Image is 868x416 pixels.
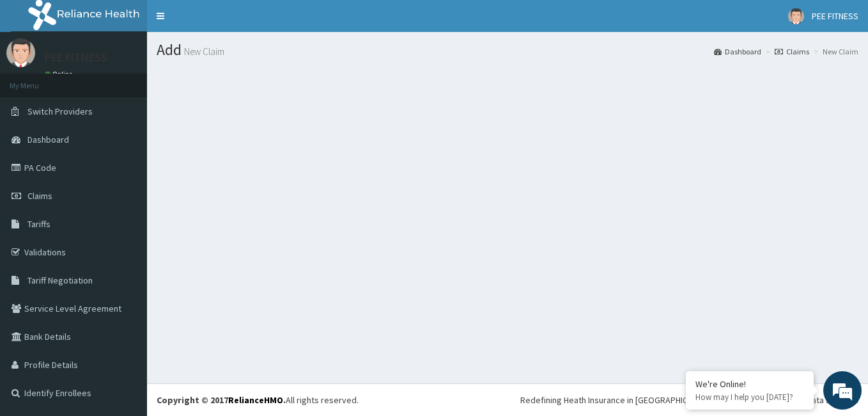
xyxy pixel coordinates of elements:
div: Redefining Heath Insurance in [GEOGRAPHIC_DATA] using Telemedicine and Data Science! [520,394,858,406]
li: New Claim [810,46,858,57]
footer: All rights reserved. [147,383,868,416]
a: Online [45,70,75,79]
span: PEE FITNESS [812,10,858,22]
span: Switch Providers [27,106,93,117]
p: How may I help you today? [695,392,804,403]
span: Claims [27,190,52,202]
span: Tariff Negotiation [27,275,93,286]
small: New Claim [182,47,224,56]
strong: Copyright © 2017 . [157,394,286,406]
img: User Image [6,38,35,67]
p: PEE FITNESS [45,52,107,63]
a: Claims [775,46,809,57]
h1: Add [157,42,858,58]
img: User Image [788,8,804,24]
a: RelianceHMO [228,394,283,406]
div: We're Online! [695,378,804,390]
span: Dashboard [27,134,69,145]
span: Tariffs [27,218,50,230]
a: Dashboard [714,46,761,57]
